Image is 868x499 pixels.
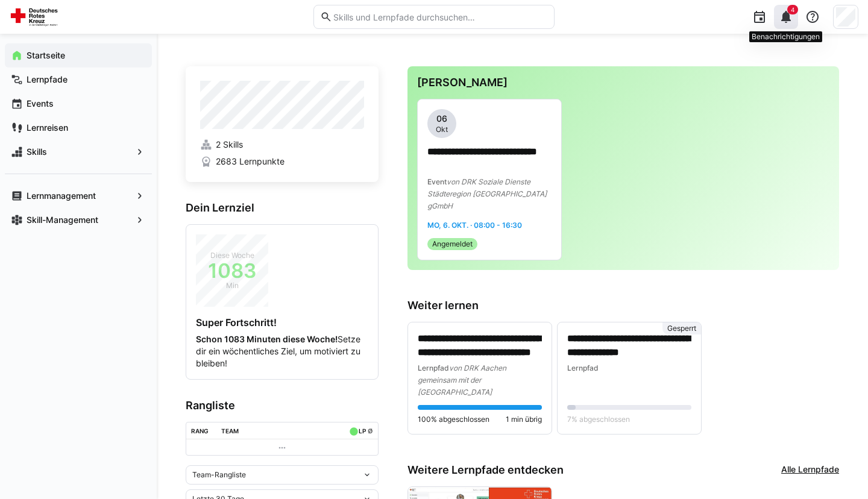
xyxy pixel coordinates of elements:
h3: Weitere Lernpfade entdecken [407,463,564,477]
span: 4 [791,6,794,13]
span: Team-Rangliste [192,470,246,480]
div: Team [221,427,239,435]
div: Benachrichtigungen [749,31,822,42]
span: 100% abgeschlossen [418,415,489,424]
h3: Rangliste [186,399,379,412]
span: 1 min übrig [506,415,542,424]
strong: Schon 1083 Minuten diese Woche! [196,334,338,344]
h3: [PERSON_NAME] [417,76,829,89]
span: Lernpfad [567,363,599,372]
span: 2683 Lernpunkte [216,155,285,168]
span: von DRK Soziale Dienste Städteregion [GEOGRAPHIC_DATA] gGmbH [427,177,547,210]
a: 2 Skills [200,139,364,151]
span: 06 [436,113,447,125]
h4: Super Fortschritt! [196,316,368,328]
span: 7% abgeschlossen [567,415,630,424]
span: Angemeldet [432,239,473,249]
span: Event [427,177,447,186]
span: von DRK Aachen gemeinsam mit der [GEOGRAPHIC_DATA] [418,363,506,397]
span: Mo, 6. Okt. · 08:00 - 16:30 [427,221,522,230]
span: Lernpfad [418,363,449,372]
span: Okt [436,125,448,134]
a: ø [368,425,373,435]
p: Setze dir ein wöchentliches Ziel, um motiviert zu bleiben! [196,333,368,369]
h3: Weiter lernen [407,299,839,312]
div: Rang [191,427,209,435]
div: LP [359,427,366,435]
span: Gesperrt [667,324,696,333]
h3: Dein Lernziel [186,201,379,215]
input: Skills und Lernpfade durchsuchen… [332,11,548,22]
span: 2 Skills [216,139,243,151]
a: Alle Lernpfade [781,463,839,477]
